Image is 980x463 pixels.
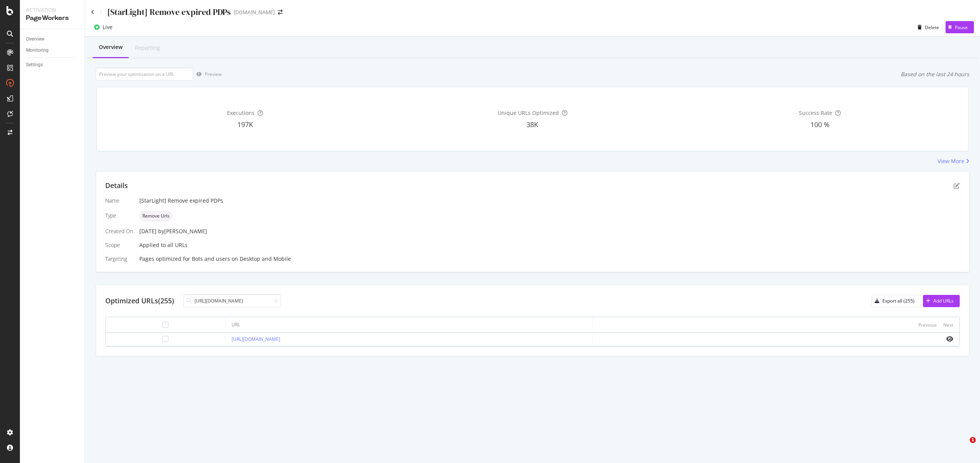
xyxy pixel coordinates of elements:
[139,197,960,205] div: [StarLight] Remove expired PDPs
[139,211,173,221] div: neutral label
[923,295,960,307] button: Add URLs
[99,43,122,51] div: Overview
[227,109,255,116] span: Executions
[232,336,280,342] a: [URL][DOMAIN_NAME]
[26,61,79,69] a: Settings
[234,8,275,16] div: [DOMAIN_NAME]
[205,71,222,77] div: Preview
[240,255,291,263] div: Desktop and Mobile
[918,320,937,329] button: Previous
[943,322,953,328] div: Next
[105,181,128,191] div: Details
[103,23,113,31] div: Live
[871,295,921,307] button: Export all (255)
[26,14,78,23] div: PageWorkers
[105,227,133,235] div: Created On
[91,10,95,15] a: Click to go back
[183,294,281,308] input: Search URL
[954,437,972,455] iframe: Intercom live chat
[26,46,49,54] div: Monitoring
[970,437,976,443] span: 1
[135,44,160,52] div: Reporting
[925,24,939,31] div: Delete
[105,197,960,263] div: Applied to all URLs
[938,157,964,165] div: View More
[193,68,222,80] button: Preview
[105,241,133,249] div: Scope
[882,298,915,304] div: Export all (255)
[105,197,133,205] div: Name
[278,10,283,15] div: arrow-right-arrow-left
[901,70,969,78] div: Based on the last 24 hours
[26,61,43,69] div: Settings
[946,21,974,33] button: Pause
[26,6,78,14] div: Activation
[915,21,939,33] button: Delete
[192,255,230,263] div: Bots and users
[946,336,953,342] i: eye
[26,35,79,43] a: Overview
[142,214,170,218] span: Remove Urls
[498,109,559,116] span: Unique URLs Optimized
[26,46,79,54] a: Monitoring
[96,67,193,81] input: Preview your optimization on a URL
[139,227,960,235] div: [DATE]
[232,321,240,328] div: URL
[105,296,174,306] div: Optimized URLs (255)
[139,255,960,263] div: Pages optimized for on
[955,24,968,31] div: Pause
[954,183,960,189] div: pen-to-square
[810,120,830,129] span: 100 %
[938,157,969,165] a: View More
[943,320,953,329] button: Next
[237,120,253,129] span: 197K
[158,227,207,235] div: by [PERSON_NAME]
[105,212,133,219] div: Type
[526,120,538,129] span: 38K
[26,35,44,43] div: Overview
[933,298,954,304] div: Add URLs
[799,109,832,116] span: Success Rate
[918,322,937,328] div: Previous
[107,6,231,18] div: [StarLight] Remove expired PDPs
[105,255,133,263] div: Targeting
